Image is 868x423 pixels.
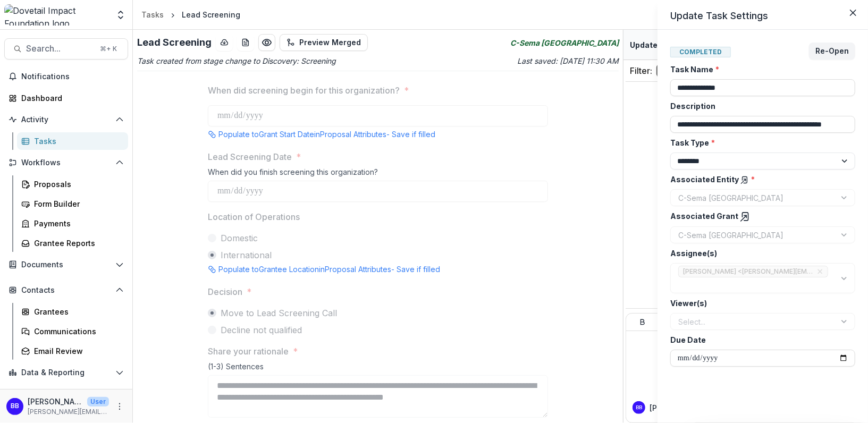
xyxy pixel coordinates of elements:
[670,137,849,148] label: Task Type
[670,334,849,345] label: Due Date
[670,248,849,259] label: Assignee(s)
[670,47,731,57] span: Completed
[845,4,862,21] button: Close
[670,210,849,222] label: Associated Grant
[670,64,849,75] label: Task Name
[670,100,849,112] label: Description
[809,43,855,60] button: Re-Open
[670,174,849,185] label: Associated Entity
[670,298,849,309] label: Viewer(s)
